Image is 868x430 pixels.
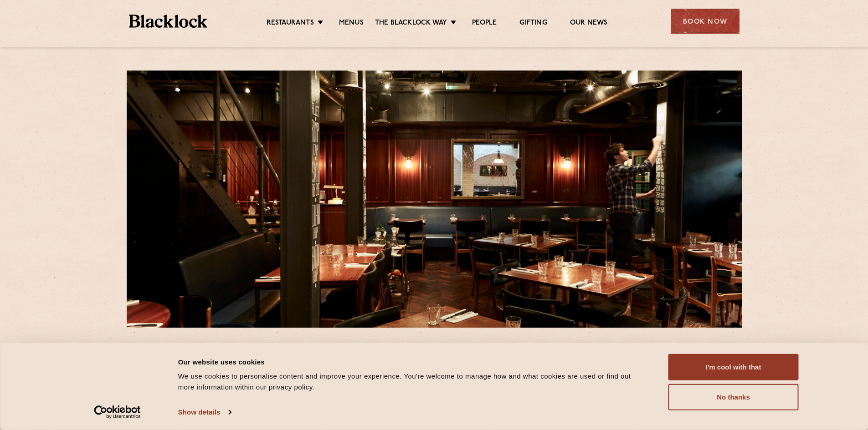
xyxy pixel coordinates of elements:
button: I'm cool with that [668,354,799,380]
div: Book Now [671,9,740,34]
div: We use cookies to personalise content and improve your experience. You're welcome to manage how a... [178,371,648,393]
a: Menus [339,19,364,29]
a: Show details [178,405,231,419]
a: The Blacklock Way [375,19,447,29]
a: People [472,19,497,29]
img: BL_Textured_Logo-footer-cropped.svg [129,15,208,28]
a: Restaurants [267,19,314,29]
a: Our News [570,19,608,29]
div: Our website uses cookies [178,356,648,367]
a: Usercentrics Cookiebot - opens in a new window [77,405,157,419]
button: No thanks [668,384,799,410]
a: Gifting [519,19,547,29]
